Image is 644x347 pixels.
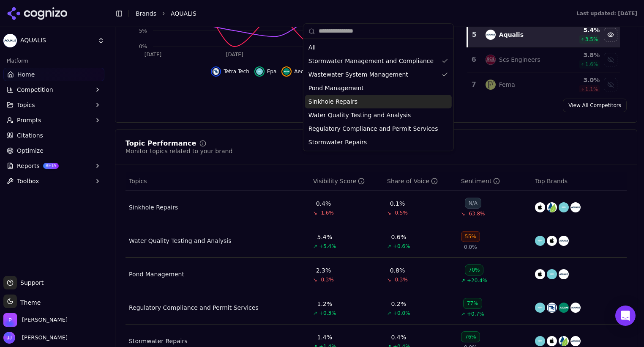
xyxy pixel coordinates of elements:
[464,244,477,251] span: 0.0%
[499,30,524,39] div: Aqualis
[136,9,559,18] nav: breadcrumb
[559,269,569,279] img: aqualis
[313,310,317,317] span: ↗
[461,177,500,185] div: Sentiment
[319,276,334,283] span: -0.3%
[391,300,407,308] div: 0.2%
[463,298,482,309] div: 77%
[129,177,147,185] span: Topics
[313,177,365,185] div: Visibility Score
[585,36,598,43] span: 3.5 %
[129,237,231,245] div: Water Quality Testing and Analysis
[308,84,364,92] span: Pond Management
[281,66,311,77] button: Hide aecom data
[213,68,219,75] img: tetra tech
[308,43,316,52] span: All
[308,57,434,65] span: Stormwater Management and Compliance
[308,97,357,106] span: Sinkhole Repairs
[559,336,569,346] img: istormwater
[391,233,407,241] div: 0.6%
[126,140,196,147] div: Topic Performance
[43,163,59,169] span: BETA
[17,131,43,140] span: Citations
[313,276,317,283] span: ↘
[3,313,17,327] img: Perrill
[139,44,147,50] tspan: 0%
[17,299,41,306] span: Theme
[535,236,545,246] img: epa
[3,83,104,96] button: Competition
[563,99,627,112] a: View All Competitors
[559,303,569,313] img: aecom
[585,86,598,93] span: 1.1 %
[465,198,481,209] div: N/A
[461,331,480,342] div: 76%
[254,66,277,77] button: Hide epa data
[486,30,496,40] img: aqualis
[391,333,407,341] div: 0.4%
[3,54,104,68] div: Platform
[561,76,600,84] div: 3.0 %
[585,61,598,68] span: 1.6 %
[126,172,310,191] th: Topics
[3,332,15,344] img: Jen Jones
[547,303,557,313] img: tetra tech
[467,210,485,217] span: -63.8%
[570,202,581,212] img: aqualis
[604,53,617,66] button: Show scs engineers data
[317,333,333,341] div: 1.4%
[171,9,196,18] span: AQUALIS
[294,68,311,75] span: Aecom
[3,68,104,81] a: Home
[467,311,484,317] span: +0.7%
[316,199,331,208] div: 0.4%
[604,78,617,91] button: Show fema data
[317,300,333,308] div: 1.2%
[17,278,44,287] span: Support
[17,70,35,79] span: Home
[136,10,156,17] a: Brands
[390,199,405,208] div: 0.1%
[17,116,41,124] span: Prompts
[19,334,68,341] span: [PERSON_NAME]
[559,202,569,212] img: epa
[317,233,333,241] div: 5.4%
[316,266,331,275] div: 2.3%
[465,264,484,275] div: 70%
[313,243,317,250] span: ↗
[615,306,636,326] div: Open Intercom Messenger
[461,311,465,317] span: ↗
[20,37,94,44] span: AQUALIS
[547,202,557,212] img: istormwater
[461,231,480,242] div: 55%
[467,22,620,47] tr: 5aqualisAqualis5.4%3.5%Hide aqualis data
[129,203,178,212] a: Sinkhole Repairs
[224,68,249,75] span: Tetra Tech
[3,313,68,327] button: Open organization switcher
[467,47,620,72] tr: 6scs engineersScs Engineers3.8%1.6%Show scs engineers data
[129,270,184,278] div: Pond Management
[393,310,410,317] span: +0.0%
[387,177,438,185] div: Share of Voice
[313,209,317,216] span: ↘
[129,337,188,345] a: Stormwater Repairs
[604,28,617,41] button: Hide aqualis data
[308,124,438,133] span: Regulatory Compliance and Permit Services
[129,303,259,312] div: Regulatory Compliance and Permit Services
[384,172,458,191] th: shareOfVoice
[387,243,391,250] span: ↗
[3,159,104,173] button: ReportsBETA
[17,146,44,155] span: Optimize
[393,209,408,216] span: -0.5%
[535,177,568,185] span: Top Brands
[458,172,532,191] th: sentiment
[308,111,411,119] span: Water Quality Testing and Analysis
[390,266,405,275] div: 0.8%
[561,26,600,34] div: 5.4 %
[3,174,104,188] button: Toolbox
[576,10,637,17] div: Last updated: [DATE]
[547,269,557,279] img: epa
[499,55,540,64] div: Scs Engineers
